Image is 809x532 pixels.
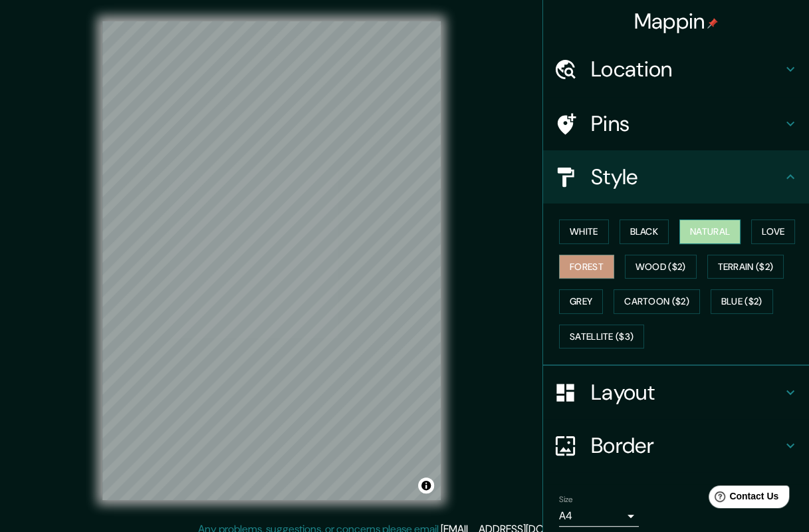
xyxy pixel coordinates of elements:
[634,8,719,35] h4: Mappin
[543,150,809,203] div: Style
[591,379,782,406] h4: Layout
[559,219,609,244] button: White
[559,494,573,505] label: Size
[711,289,773,314] button: Blue ($2)
[559,325,644,349] button: Satellite ($3)
[620,219,669,244] button: Black
[707,255,784,279] button: Terrain ($2)
[418,477,434,493] button: Toggle attribution
[625,255,697,279] button: Wood ($2)
[559,255,614,279] button: Forest
[543,366,809,419] div: Layout
[751,219,795,244] button: Love
[559,505,639,527] div: A4
[543,97,809,150] div: Pins
[591,164,782,190] h4: Style
[543,43,809,96] div: Location
[691,480,794,517] iframe: Help widget launcher
[707,18,718,29] img: pin-icon.png
[591,110,782,137] h4: Pins
[543,419,809,472] div: Border
[679,219,741,244] button: Natural
[102,21,441,500] canvas: Map
[614,289,700,314] button: Cartoon ($2)
[559,289,603,314] button: Grey
[591,56,782,82] h4: Location
[591,432,782,459] h4: Border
